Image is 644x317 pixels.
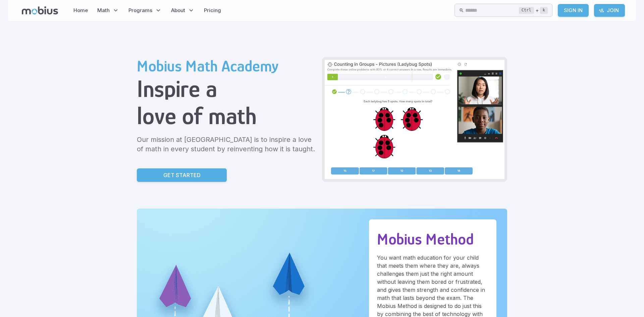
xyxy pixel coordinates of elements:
span: About [171,7,185,14]
p: Our mission at [GEOGRAPHIC_DATA] is to inspire a love of math in every student by reinventing how... [137,135,317,154]
span: Programs [128,7,152,14]
span: Math [97,7,110,14]
h2: Mobius Method [377,230,488,248]
a: Sign In [558,4,589,17]
a: Join [594,4,625,17]
h2: Mobius Math Academy [137,57,317,75]
kbd: k [540,7,548,14]
kbd: Ctrl [519,7,534,14]
div: + [519,6,548,14]
p: Get Started [163,171,201,179]
h1: Inspire a [137,75,317,102]
a: Get Started [137,168,227,182]
img: Grade 2 Class [325,60,504,179]
a: Home [71,3,90,18]
h1: love of math [137,102,317,129]
a: Pricing [202,3,223,18]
